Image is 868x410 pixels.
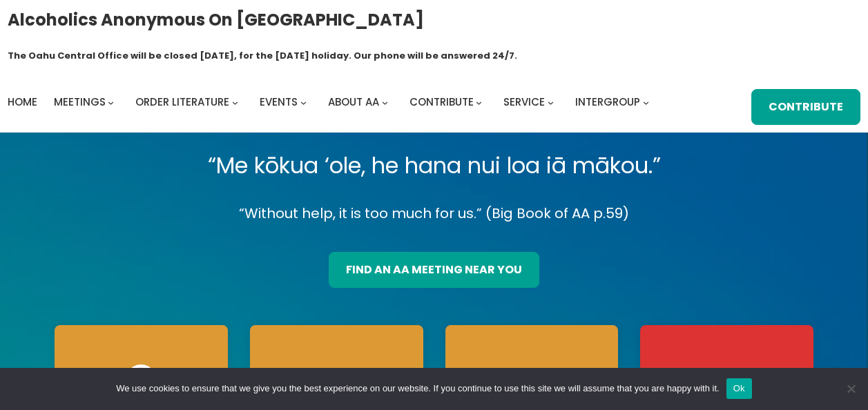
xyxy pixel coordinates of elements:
[8,92,654,112] nav: Intergroup
[328,95,379,109] span: About AA
[44,146,824,185] p: “Me kōkua ‘ole, he hana nui loa iā mākou.”
[751,89,860,125] a: Contribute
[726,378,752,399] button: Ok
[328,92,379,112] a: About AA
[300,99,307,106] button: Events submenu
[8,49,517,63] h1: The Oahu Central Office will be closed [DATE], for the [DATE] holiday. Our phone will be answered...
[575,92,640,112] a: Intergroup
[329,252,539,288] a: find an aa meeting near you
[476,99,482,106] button: Contribute submenu
[503,92,545,112] a: Service
[382,99,388,106] button: About AA submenu
[260,95,298,109] span: Events
[503,95,545,109] span: Service
[844,382,858,396] span: No
[54,95,106,109] span: Meetings
[108,99,114,106] button: Meetings submenu
[409,95,474,109] span: Contribute
[8,95,37,109] span: Home
[260,92,298,112] a: Events
[44,202,824,226] p: “Without help, it is too much for us.” (Big Book of AA p.59)
[409,92,474,112] a: Contribute
[135,95,229,109] span: Order Literature
[575,95,640,109] span: Intergroup
[548,99,554,106] button: Service submenu
[8,92,37,112] a: Home
[8,5,424,35] a: Alcoholics Anonymous on [GEOGRAPHIC_DATA]
[116,382,719,396] span: We use cookies to ensure that we give you the best experience on our website. If you continue to ...
[643,99,649,106] button: Intergroup submenu
[54,92,106,112] a: Meetings
[232,99,238,106] button: Order Literature submenu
